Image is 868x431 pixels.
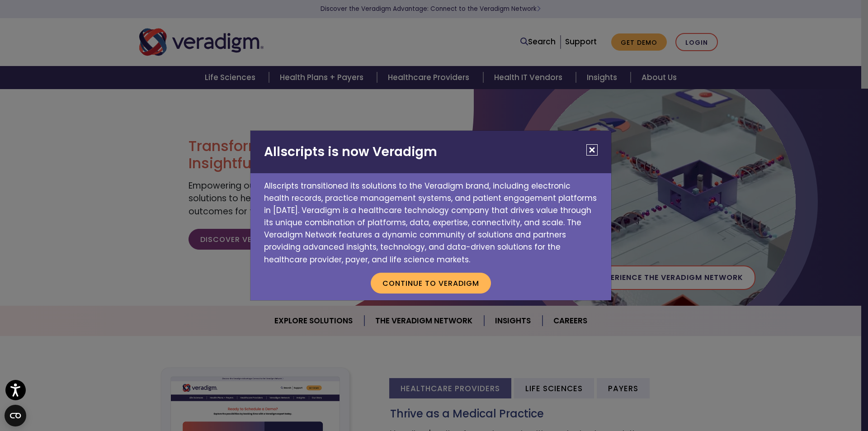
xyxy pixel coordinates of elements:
button: Continue to Veradigm [371,273,491,294]
button: Close [586,144,598,156]
h2: Allscripts is now Veradigm [250,131,611,173]
iframe: Drift Chat Widget [694,366,857,420]
p: Allscripts transitioned its solutions to the Veradigm brand, including electronic health records,... [250,173,611,266]
button: Open CMP widget [5,405,26,426]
